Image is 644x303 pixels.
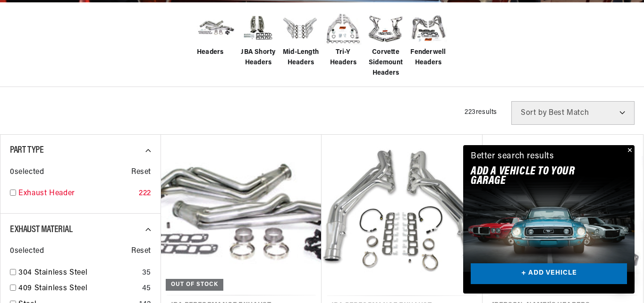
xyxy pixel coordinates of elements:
a: JBA Shorty Headers JBA Shorty Headers [239,9,277,69]
span: Reset [131,166,151,179]
span: 0 selected [10,245,44,258]
a: Tri-Y Headers Tri-Y Headers [324,9,362,69]
span: Fenderwell Headers [409,47,447,69]
span: 0 selected [10,166,44,179]
div: 35 [142,267,151,279]
img: Corvette Sidemount Headers [367,9,405,47]
span: Mid-Length Headers [282,47,320,69]
img: Tri-Y Headers [324,9,362,47]
div: 45 [142,283,151,295]
button: Close [623,145,635,156]
a: Mid-Length Headers Mid-Length Headers [282,9,320,69]
span: Part Type [10,146,43,155]
span: Headers [197,47,224,58]
span: JBA Shorty Headers [239,47,277,69]
img: Mid-Length Headers [282,9,320,47]
span: Reset [131,245,151,258]
a: 409 Stainless Steel [18,283,138,295]
div: Better search results [471,150,554,164]
a: 304 Stainless Steel [18,267,138,279]
span: 223 results [465,109,497,116]
a: Headers Headers [197,9,235,58]
span: Sort by [521,109,547,117]
a: Corvette Sidemount Headers Corvette Sidemount Headers [367,9,405,79]
span: Exhaust Material [10,225,73,234]
span: Corvette Sidemount Headers [367,47,405,79]
a: Exhaust Header [18,188,135,200]
a: Fenderwell Headers Fenderwell Headers [409,9,447,69]
h2: Add A VEHICLE to your garage [471,167,603,186]
img: Fenderwell Headers [409,9,447,47]
a: + ADD VEHICLE [471,263,627,285]
select: Sort by [511,101,635,125]
div: 222 [139,188,151,200]
span: Tri-Y Headers [324,47,362,69]
img: Headers [197,13,235,43]
img: JBA Shorty Headers [239,12,277,44]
